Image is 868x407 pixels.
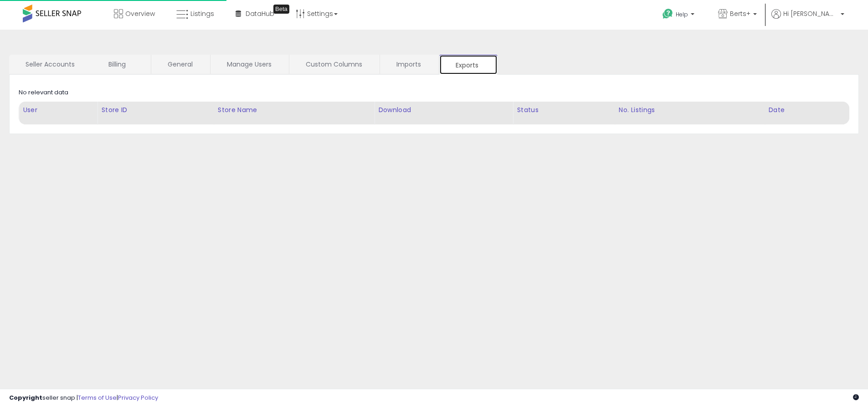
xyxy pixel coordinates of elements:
[769,105,845,115] div: Date
[211,55,288,74] a: Manage Users
[125,9,155,18] span: Overview
[9,393,42,402] strong: Copyright
[9,394,158,402] div: seller snap | |
[378,105,509,115] div: Download
[439,55,498,75] a: Exports
[246,9,274,18] span: DataHub
[92,55,150,74] a: Billing
[771,9,844,30] a: Hi [PERSON_NAME]
[218,105,370,115] div: Store Name
[655,1,704,30] a: Help
[19,88,68,97] div: No relevant data
[118,393,158,402] a: Privacy Policy
[730,9,750,18] span: Berts+
[662,8,673,20] i: Get Help
[151,55,209,74] a: General
[517,105,611,115] div: Status
[190,9,214,18] span: Listings
[101,105,210,115] div: Store ID
[619,105,761,115] div: No. Listings
[273,5,289,14] div: Tooltip anchor
[289,55,379,74] a: Custom Columns
[23,105,93,115] div: User
[380,55,438,74] a: Imports
[9,55,91,74] a: Seller Accounts
[78,393,117,402] a: Terms of Use
[783,9,838,18] span: Hi [PERSON_NAME]
[676,10,688,18] span: Help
